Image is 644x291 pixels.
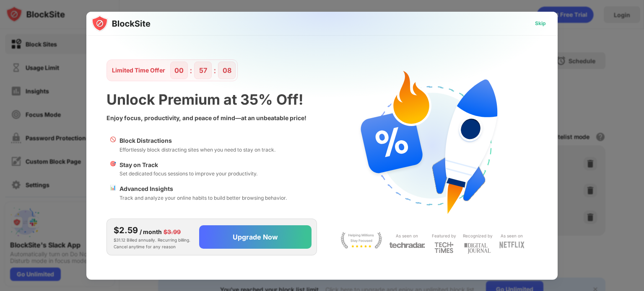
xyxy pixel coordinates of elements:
div: Track and analyze your online habits to build better browsing behavior. [119,194,287,202]
img: light-digital-journal.svg [464,242,491,255]
div: As seen on [501,232,523,240]
div: As seen on [396,232,418,240]
div: $31.12 Billed annually. Recurring billing. Cancel anytime for any reason [114,224,192,250]
div: Recognized by [463,232,493,240]
img: light-techradar.svg [389,242,425,249]
img: light-stay-focus.svg [340,232,382,249]
div: Skip [535,19,546,28]
img: light-netflix.svg [499,242,525,248]
div: Upgrade Now [233,233,278,241]
div: $3.99 [164,227,181,237]
div: / month [140,227,162,237]
div: $2.59 [114,224,138,237]
div: 📊 [110,184,116,202]
img: light-techtimes.svg [434,242,454,253]
div: Featured by [432,232,456,240]
img: gradient.svg [91,12,563,178]
div: Advanced Insights [119,184,287,193]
